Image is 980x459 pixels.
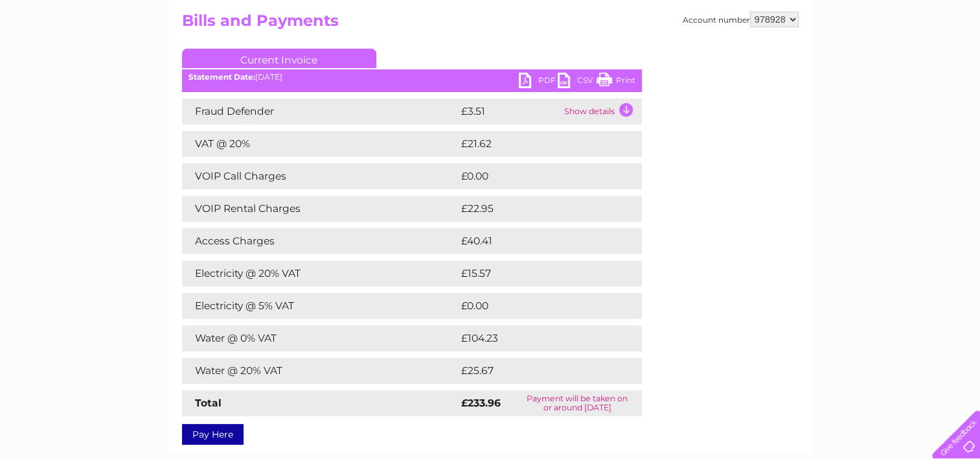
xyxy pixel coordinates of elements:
a: Log out [937,55,968,65]
td: £0.00 [458,293,612,319]
div: [DATE] [182,73,642,82]
td: Payment will be taken on or around [DATE] [513,390,642,416]
a: CSV [558,73,597,91]
td: £3.51 [458,99,561,124]
img: logo.png [34,34,100,73]
td: Show details [561,99,642,124]
td: Fraud Defender [182,99,458,124]
td: VAT @ 20% [182,131,458,157]
td: £40.41 [458,228,615,254]
td: VOIP Rental Charges [182,196,458,222]
td: Water @ 20% VAT [182,358,458,384]
td: £104.23 [458,325,618,351]
a: PDF [519,73,558,91]
td: Electricity @ 20% VAT [182,261,458,287]
strong: Total [195,397,222,409]
a: Telecoms [821,55,860,65]
a: Print [597,73,635,91]
a: Water [752,55,777,65]
a: Contact [894,55,926,65]
td: Electricity @ 5% VAT [182,293,458,319]
a: Current Invoice [182,49,376,68]
td: Water @ 0% VAT [182,325,458,351]
h2: Bills and Payments [182,12,799,36]
td: Access Charges [182,228,458,254]
strong: £233.96 [461,397,501,409]
a: 0333 014 3131 [736,6,825,23]
b: Statement Date: [188,72,255,82]
div: Account number [683,12,799,27]
td: £25.67 [458,358,615,384]
td: £21.62 [458,131,615,157]
a: Blog [867,55,886,65]
td: £22.95 [458,196,615,222]
a: Energy [784,55,813,65]
td: VOIP Call Charges [182,163,458,189]
td: £15.57 [458,261,614,287]
div: Clear Business is a trading name of Verastar Limited (registered in [GEOGRAPHIC_DATA] No. 3667643... [185,7,797,63]
td: £0.00 [458,163,612,189]
a: Pay Here [182,424,244,445]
